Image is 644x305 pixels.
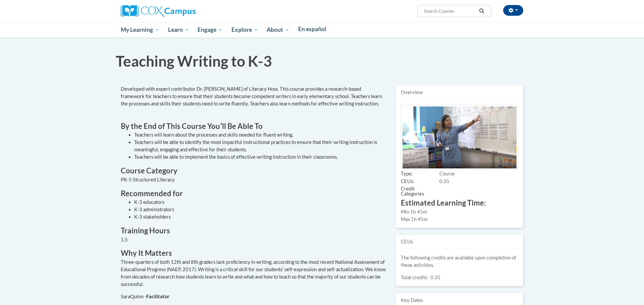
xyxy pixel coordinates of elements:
li: K-3 educators [134,199,386,206]
span: 0.35 [439,178,449,184]
span: En español [298,25,326,32]
div: Min 1h 45m [401,208,518,216]
div: Total credits: 0.35 [401,274,518,281]
h3: Recommended for [121,188,386,199]
div: Max 1h 45m [401,216,518,223]
span: Explore [231,26,258,34]
b: Facilitator [146,294,169,299]
div: SaraQuinn - [121,293,386,300]
h3: Why It Matters [121,248,386,258]
span: CEUs: [401,178,439,185]
h3: Training Hours [121,226,386,236]
a: Explore [227,22,263,37]
span: About [267,26,289,34]
button: Account Settings [503,5,523,16]
li: K-3 stakeholders [134,213,386,221]
a: About [263,22,294,37]
value: PK-5 Structured Literacy [121,177,175,182]
a: Engage [193,22,227,37]
div: Developed with expert contributor Dr. [PERSON_NAME] of Literacy How. This course provides a resea... [121,85,386,107]
h3: Estimated Learning Time: [401,198,518,208]
h3: By the End of This Course Youʹll Be Able To [121,121,386,132]
li: Teachers will be able to identify the most impactful instructional practices to ensure that their... [134,139,386,153]
span: Learn [168,26,189,34]
i:  [479,9,485,14]
img: Cox Campus [121,5,196,17]
button: Search [477,7,487,15]
div: CEUs [396,235,523,249]
span: Credit Categories [401,185,439,198]
img: Image of Course [401,105,518,170]
div: Main menu [111,22,533,37]
a: En español [294,22,331,36]
a: Cox Campus [121,8,196,13]
span: Teaching Writing to K-3 [116,52,272,70]
span: Engage [198,26,223,34]
span: Course [439,171,455,176]
a: Learn [164,22,194,37]
h3: Course Category [121,166,386,176]
value: Three-quarters of both 12th and 8th graders lack proficiency in writing, according to the most re... [121,259,386,287]
div: Overview [396,85,523,100]
value: 1.5 [121,237,128,242]
p: The following credits are available upon completion of these activities. [401,254,518,269]
li: Teachers will be able to implement the basics of effective writing instruction in their classrooms. [134,153,386,161]
span: Type: [401,170,439,178]
li: Teachers will learn about the processes and skills needed for fluent writing. [134,131,386,139]
span: My Learning [121,26,159,34]
a: My Learning [116,22,164,37]
li: K-3 administrators [134,206,386,213]
input: Search Courses [423,7,477,15]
